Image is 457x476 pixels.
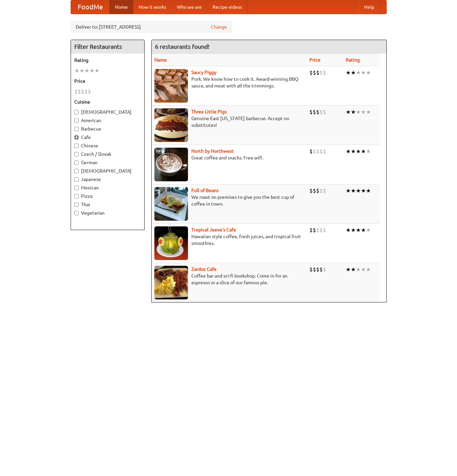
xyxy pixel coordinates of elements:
label: Vegetarian [74,210,141,216]
li: ★ [351,266,356,273]
a: Home [110,0,133,14]
label: [DEMOGRAPHIC_DATA] [74,168,141,174]
h4: Filter Restaurants [71,40,144,53]
img: jeeves.jpg [154,226,188,260]
li: ★ [351,148,356,155]
label: Chinese [74,142,141,149]
li: $ [313,69,316,76]
input: [DEMOGRAPHIC_DATA] [74,169,79,173]
li: $ [74,88,78,95]
li: $ [313,187,316,194]
li: ★ [351,108,356,116]
li: $ [316,148,319,155]
a: Who we are [172,0,207,14]
li: ★ [346,148,351,155]
label: Thai [74,201,141,208]
input: [DEMOGRAPHIC_DATA] [74,110,79,114]
a: Recipe videos [207,0,247,14]
li: $ [313,226,316,234]
a: Tropical Jeeve's Cafe [191,227,236,232]
li: ★ [366,108,371,116]
li: $ [319,187,323,194]
li: ★ [361,266,366,273]
label: Pizza [74,193,141,199]
label: Cafe [74,134,141,141]
li: ★ [346,69,351,76]
li: ★ [351,226,356,234]
li: $ [313,266,316,273]
li: ★ [366,69,371,76]
li: ★ [356,226,361,234]
li: ★ [356,148,361,155]
li: ★ [366,187,371,194]
li: ★ [361,226,366,234]
div: Deliver to: [STREET_ADDRESS] [71,21,232,33]
li: $ [78,88,81,95]
a: Full of Beans [191,188,219,193]
label: [DEMOGRAPHIC_DATA] [74,109,141,115]
li: $ [313,148,316,155]
input: Thai [74,203,79,207]
a: North by Northwest [191,148,234,154]
li: ★ [84,67,89,74]
a: Change [211,24,227,30]
li: $ [309,226,313,234]
p: We roast on premises to give you the best cup of coffee in town. [154,194,304,207]
p: Pork. We know how to cook it. Award-winning BBQ sauce, and meat with all the trimmings. [154,76,304,89]
li: $ [309,148,313,155]
li: ★ [366,148,371,155]
li: $ [316,69,319,76]
li: ★ [356,266,361,273]
li: $ [309,69,313,76]
input: Pizza [74,194,79,198]
img: beans.jpg [154,187,188,221]
label: German [74,159,141,166]
li: $ [319,69,323,76]
li: $ [323,69,326,76]
li: $ [323,108,326,116]
li: ★ [79,67,84,74]
input: German [74,160,79,165]
li: ★ [89,67,94,74]
li: $ [84,88,88,95]
a: Price [309,57,320,63]
li: ★ [94,67,100,74]
b: Zardoz Cafe [191,266,217,272]
img: saucy.jpg [154,69,188,103]
li: ★ [361,69,366,76]
ng-pluralize: 6 restaurants found! [155,43,210,50]
li: $ [316,266,319,273]
a: How it works [133,0,172,14]
li: $ [323,226,326,234]
li: $ [319,266,323,273]
a: Three Little Pigs [191,109,227,114]
li: ★ [346,187,351,194]
a: Name [154,57,167,63]
li: $ [309,108,313,116]
input: Vegetarian [74,211,79,215]
b: Saucy Piggy [191,70,217,75]
li: $ [316,226,319,234]
label: Czech / Slovak [74,151,141,157]
li: $ [309,266,313,273]
li: ★ [351,69,356,76]
li: ★ [351,187,356,194]
p: Genuine East [US_STATE] barbecue. Accept no substitutes! [154,115,304,129]
label: Barbecue [74,125,141,132]
li: $ [319,148,323,155]
input: Czech / Slovak [74,152,79,156]
li: ★ [366,266,371,273]
li: $ [323,148,326,155]
li: $ [316,108,319,116]
li: ★ [361,187,366,194]
li: ★ [346,226,351,234]
li: ★ [346,108,351,116]
li: ★ [346,266,351,273]
label: American [74,117,141,124]
li: ★ [356,108,361,116]
input: Barbecue [74,127,79,131]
